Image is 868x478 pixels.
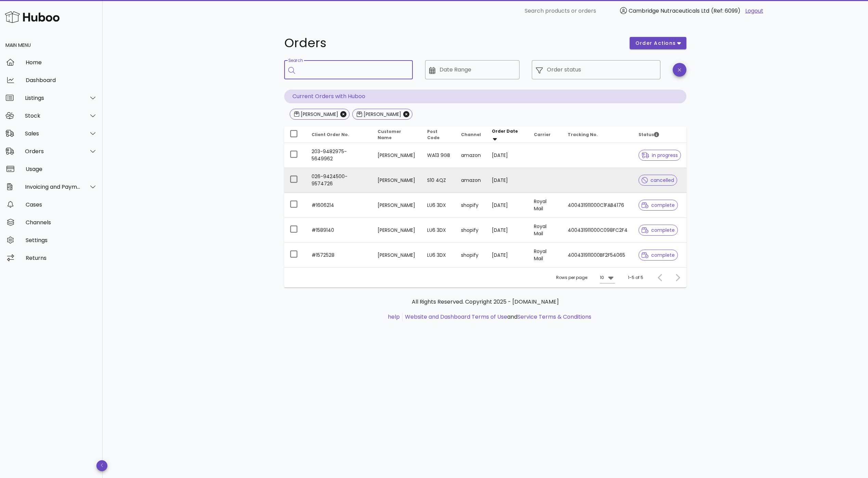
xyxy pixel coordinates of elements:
[517,313,591,321] a: Service Terms & Conditions
[745,7,763,15] a: Logout
[639,132,659,137] span: Status
[528,193,562,218] td: Royal Mail
[340,111,346,117] button: Close
[456,127,486,143] th: Channel
[628,275,643,281] div: 1-5 of 5
[372,127,422,143] th: Customer Name
[405,313,507,321] a: Website and Dashboard Terms of Use
[486,218,528,243] td: [DATE]
[26,201,97,208] div: Cases
[600,275,604,281] div: 10
[422,218,456,243] td: LU6 3DX
[25,95,81,101] div: Listings
[403,313,591,321] li: and
[486,143,528,168] td: [DATE]
[372,193,422,218] td: [PERSON_NAME]
[306,243,372,267] td: #1572528
[26,237,97,243] div: Settings
[629,7,709,15] span: Cambridge Nutraceuticals Ltd
[456,143,486,168] td: amazon
[642,153,678,158] span: in progress
[422,243,456,267] td: LU6 3DX
[284,37,621,49] h1: Orders
[422,127,456,143] th: Post Code
[562,193,633,218] td: 400431911000C1FAB4176
[26,59,97,66] div: Home
[711,7,740,15] span: (Ref: 6099)
[492,128,518,134] span: Order Date
[378,129,401,141] span: Customer Name
[25,184,81,190] div: Invoicing and Payments
[388,313,400,321] a: help
[422,168,456,193] td: S10 4QZ
[562,218,633,243] td: 400431911000C098FC2F4
[25,148,81,155] div: Orders
[456,168,486,193] td: amazon
[306,218,372,243] td: #1589140
[486,168,528,193] td: [DATE]
[642,253,675,257] span: complete
[290,298,681,306] p: All Rights Reserved. Copyright 2025 - [DOMAIN_NAME]
[635,40,676,47] span: order actions
[26,255,97,261] div: Returns
[427,129,439,141] span: Post Code
[306,168,372,193] td: 026-9424500-9574726
[26,219,97,226] div: Channels
[25,130,81,137] div: Sales
[284,90,686,103] p: Current Orders with Huboo
[486,193,528,218] td: [DATE]
[422,193,456,218] td: LU6 3DX
[299,111,338,118] div: [PERSON_NAME]
[528,127,562,143] th: Carrier
[26,166,97,172] div: Usage
[372,143,422,168] td: [PERSON_NAME]
[528,243,562,267] td: Royal Mail
[556,268,615,288] div: Rows per page:
[486,127,528,143] th: Order Date: Sorted descending. Activate to remove sorting.
[288,58,303,63] label: Search
[642,203,675,208] span: complete
[568,132,598,137] span: Tracking No.
[25,112,81,119] div: Stock
[456,193,486,218] td: shopify
[306,143,372,168] td: 203-9482975-5649962
[642,178,674,183] span: cancelled
[461,132,481,137] span: Channel
[5,10,60,24] img: Huboo Logo
[422,143,456,168] td: WA13 9GB
[642,228,675,233] span: complete
[372,218,422,243] td: [PERSON_NAME]
[306,127,372,143] th: Client Order No.
[403,111,409,117] button: Close
[372,243,422,267] td: [PERSON_NAME]
[630,37,686,49] button: order actions
[456,218,486,243] td: shopify
[362,111,401,118] div: [PERSON_NAME]
[534,132,551,137] span: Carrier
[26,77,97,83] div: Dashboard
[372,168,422,193] td: [PERSON_NAME]
[633,127,686,143] th: Status
[312,132,349,137] span: Client Order No.
[486,243,528,267] td: [DATE]
[306,193,372,218] td: #1606214
[562,243,633,267] td: 400431911000BF2F54065
[562,127,633,143] th: Tracking No.
[528,218,562,243] td: Royal Mail
[456,243,486,267] td: shopify
[600,272,615,283] div: 10Rows per page:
